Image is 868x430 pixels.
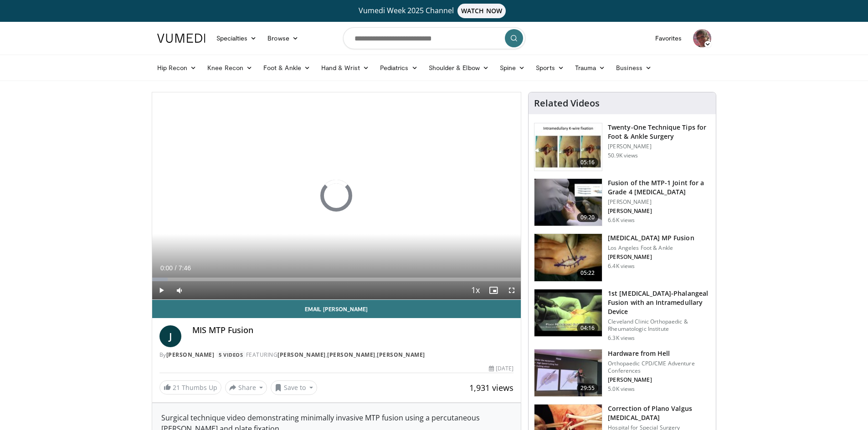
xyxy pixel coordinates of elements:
[457,4,506,18] span: WATCH NOW
[608,404,710,422] h3: Correction of Plano Valgus [MEDICAL_DATA]
[469,382,514,393] span: 1,931 views
[577,324,599,333] span: 04:16
[423,59,494,77] a: Shoulder & Elbow
[577,268,599,278] span: 05:22
[570,59,611,77] a: Trauma
[608,289,710,316] h3: 1st [MEDICAL_DATA]-Phalangeal Fusion with an Intramedullary Device
[192,325,514,335] h4: MIS MTP Fusion
[608,123,710,141] h3: Twenty-One Technique Tips for Foot & Ankle Surgery
[693,29,711,47] img: Avatar
[608,178,710,197] h3: Fusion of the MTP-1 Joint for a Grade 4 [MEDICAL_DATA]
[159,4,710,18] a: Vumedi Week 2025 ChannelWATCH NOW
[534,349,602,397] img: 60775afc-ffda-4ab0-8851-c93795a251ec.150x105_q85_crop-smart_upscale.jpg
[152,92,521,300] video-js: Video Player
[534,233,710,282] a: 05:22 [MEDICAL_DATA] MP Fusion Los Angeles Foot & Ankle [PERSON_NAME] 6.4K views
[534,349,710,397] a: 29:55 Hardware from Hell Orthopaedic CPD/CME Adventure Conferences [PERSON_NAME] 5.0K views
[650,29,688,47] a: Favorites
[262,29,304,47] a: Browse
[608,233,694,243] h3: [MEDICAL_DATA] MP Fusion
[608,198,710,206] p: [PERSON_NAME]
[608,360,710,374] p: Orthopaedic CPD/CME Adventure Conferences
[608,217,635,224] p: 6.6K views
[489,364,514,373] div: [DATE]
[494,59,530,77] a: Spine
[608,207,710,215] p: [PERSON_NAME]
[159,325,181,347] a: J
[534,179,602,226] img: ddb27d7a-c5cd-46b0-848e-b0c966468a6e.150x105_q85_crop-smart_upscale.jpg
[608,143,710,150] p: [PERSON_NAME]
[608,152,638,159] p: 50.9K views
[173,383,180,392] span: 21
[611,59,657,77] a: Business
[157,34,205,43] img: VuMedi Logo
[216,351,246,359] a: 5 Videos
[534,289,602,337] img: Picture_11_5_2.png.150x105_q85_crop-smart_upscale.jpg
[159,380,221,395] a: 21 Thumbs Up
[166,351,215,359] a: [PERSON_NAME]
[577,213,599,222] span: 09:20
[608,244,694,252] p: Los Angeles Foot & Ankle
[327,351,375,359] a: [PERSON_NAME]
[316,59,375,77] a: Hand & Wrist
[343,27,525,49] input: Search topics, interventions
[534,178,710,227] a: 09:20 Fusion of the MTP-1 Joint for a Grade 4 [MEDICAL_DATA] [PERSON_NAME] [PERSON_NAME] 6.6K views
[152,59,202,77] a: Hip Recon
[534,123,602,171] img: 6702e58c-22b3-47ce-9497-b1c0ae175c4c.150x105_q85_crop-smart_upscale.jpg
[534,234,602,281] img: a0cfc48e-456a-4610-b39c-857d3b0a5bd0.150x105_q85_crop-smart_upscale.jpg
[484,281,503,299] button: Enable picture-in-picture mode
[271,380,317,395] button: Save to
[608,376,710,384] p: [PERSON_NAME]
[202,59,258,77] a: Knee Recon
[170,281,189,299] button: Mute
[534,98,600,109] h4: Related Videos
[175,264,177,272] span: /
[577,158,599,167] span: 05:16
[608,253,694,261] p: [PERSON_NAME]
[608,263,635,270] p: 6.4K views
[608,318,710,333] p: Cleveland Clinic Orthopaedic & Rheumatologic Institute
[258,59,316,77] a: Foot & Ankle
[179,264,191,272] span: 7:46
[534,123,710,171] a: 05:16 Twenty-One Technique Tips for Foot & Ankle Surgery [PERSON_NAME] 50.9K views
[159,351,514,359] div: By FEATURING , ,
[160,264,173,272] span: 0:00
[152,281,170,299] button: Play
[152,300,521,318] a: Email [PERSON_NAME]
[225,380,267,395] button: Share
[530,59,570,77] a: Sports
[534,289,710,342] a: 04:16 1st [MEDICAL_DATA]-Phalangeal Fusion with an Intramedullary Device Cleveland Clinic Orthopa...
[375,59,423,77] a: Pediatrics
[608,385,635,393] p: 5.0K views
[577,384,599,393] span: 29:55
[377,351,425,359] a: [PERSON_NAME]
[608,334,635,342] p: 6.3K views
[211,29,262,47] a: Specialties
[152,278,521,281] div: Progress Bar
[503,281,521,299] button: Fullscreen
[466,281,484,299] button: Playback Rate
[608,349,710,358] h3: Hardware from Hell
[277,351,326,359] a: [PERSON_NAME]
